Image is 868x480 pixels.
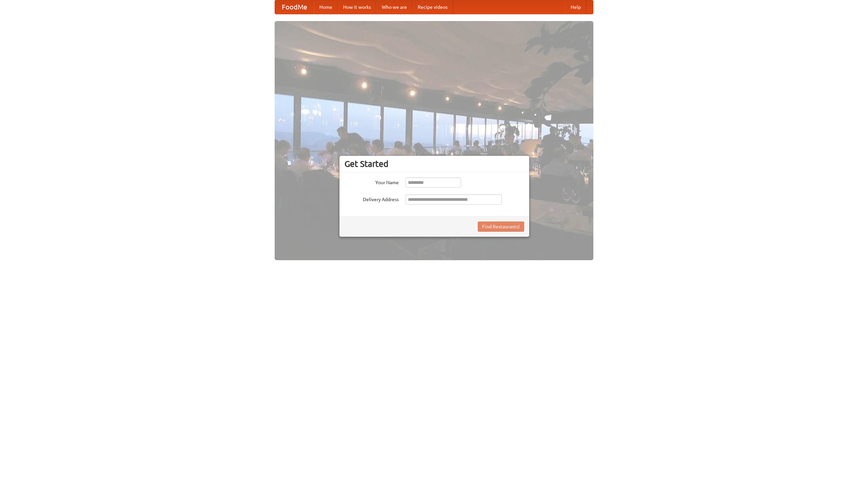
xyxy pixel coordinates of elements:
h3: Get Started [344,159,524,169]
a: Who we are [376,0,412,14]
label: Your Name [344,177,399,186]
a: Help [565,0,586,14]
a: How it works [338,0,376,14]
a: FoodMe [275,0,314,14]
label: Delivery Address [344,194,399,203]
a: Home [314,0,338,14]
button: Find Restaurants! [478,222,524,232]
a: Recipe videos [412,0,453,14]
